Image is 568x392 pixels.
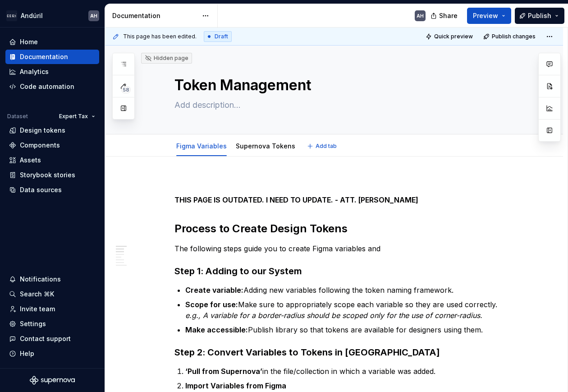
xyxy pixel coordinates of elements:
div: Components [20,141,60,150]
span: Expert Tax [59,113,88,120]
button: Add tab [304,140,341,152]
div: Notifications [20,275,61,284]
a: Home [5,35,99,49]
span: Add tab [316,143,337,150]
button: Help [5,346,99,361]
div: Design tokens [20,126,65,135]
h3: Step 1: Adding to our System [174,265,515,277]
div: Documentation [112,11,197,20]
span: 58 [121,86,131,93]
div: Code automation [20,82,74,91]
button: Publish [515,8,564,24]
span: This page has been edited. [123,33,197,40]
button: Share [426,8,463,24]
div: Andúril [21,11,43,20]
div: Dataset [7,113,28,120]
div: Settings [20,319,46,328]
span: Draft [215,33,228,40]
button: Contact support [5,332,99,346]
h2: Process to Create Design Tokens [174,221,515,236]
div: Invite team [20,304,55,314]
h3: Step 2: Convert Variables to Tokens in [GEOGRAPHIC_DATA] [174,346,515,359]
div: Assets [20,156,41,165]
p: Adding new variables following the token naming framework. [185,285,515,295]
div: Data sources [20,185,62,194]
a: Data sources [5,183,99,197]
button: Quick preview [423,30,477,43]
span: Publish [528,11,551,20]
span: Share [439,11,458,20]
a: Code automation [5,79,99,94]
a: Assets [5,153,99,167]
div: AH [417,12,424,19]
button: Search ⌘K [5,287,99,301]
strong: THIS PAGE IS OUTDATED. I NEED TO UPDATE. - ATT. [PERSON_NAME] [174,195,418,204]
p: Publish library so that tokens are available for designers using them. [185,324,515,335]
img: 572984b3-56a8-419d-98bc-7b186c70b928.png [6,10,17,21]
button: Expert Tax [55,110,99,123]
strong: Create variable: [185,286,243,295]
p: Make sure to appropriately scope each variable so they are used correctly. [185,299,515,321]
p: The following steps guide you to create Figma variables and [174,243,515,254]
div: Contact support [20,334,71,343]
p: in the file/collection in which a variable was added. [185,366,515,377]
div: Analytics [20,67,49,76]
div: Documentation [20,52,68,61]
span: Preview [473,11,498,20]
button: Preview [467,8,511,24]
a: Documentation [5,50,99,64]
div: Home [20,37,38,46]
strong: Scope for use: [185,300,238,309]
a: Storybook stories [5,168,99,182]
svg: Supernova Logo [30,376,75,385]
a: Figma Variables [176,142,227,150]
span: Quick preview [434,33,473,40]
div: Storybook stories [20,171,75,180]
a: Supernova Tokens [236,142,295,150]
span: Publish changes [492,33,536,40]
a: Settings [5,317,99,331]
a: Invite team [5,302,99,316]
em: e.g., A variable for a border-radius should be scoped only for the use of corner-radius. [185,311,482,320]
strong: Make accessible: [185,325,248,334]
a: Design tokens [5,123,99,138]
div: AH [90,12,97,19]
a: Analytics [5,65,99,79]
strong: Import Variables from Figma [185,381,286,390]
div: Search ⌘K [20,290,54,299]
a: Components [5,138,99,152]
div: Help [20,349,34,358]
button: AndúrilAH [2,6,103,25]
strong: ‘Pull from Supernova’ [185,367,262,376]
div: Figma Variables [173,136,230,155]
div: Supernova Tokens [232,136,299,155]
button: Publish changes [481,30,540,43]
button: Notifications [5,272,99,286]
textarea: Token Management [173,74,513,96]
div: Hidden page [145,55,188,62]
